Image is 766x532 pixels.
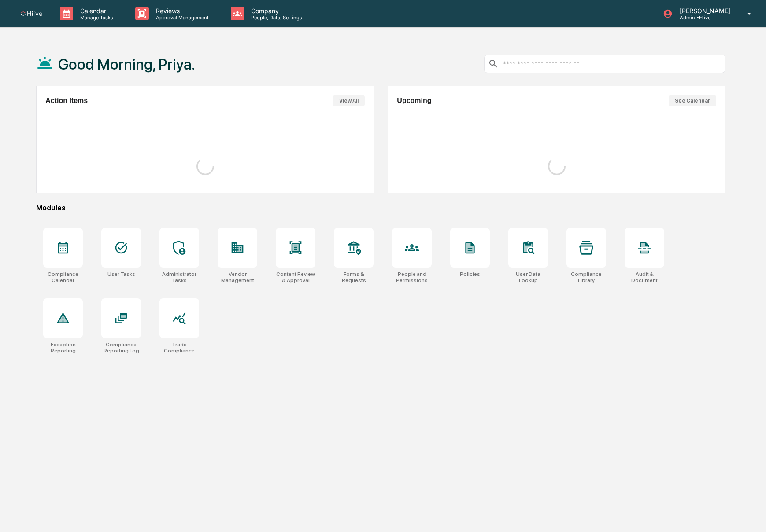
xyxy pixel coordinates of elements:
[625,271,664,283] div: Audit & Document Logs
[397,97,431,105] h2: Upcoming
[43,271,83,283] div: Compliance Calendar
[244,7,307,15] p: Company
[669,95,716,106] button: See Calendar
[566,271,606,283] div: Compliance Library
[73,15,118,21] p: Manage Tasks
[101,341,141,354] div: Compliance Reporting Log
[58,55,195,73] h1: Good Morning, Priya.
[159,341,199,354] div: Trade Compliance
[73,7,118,15] p: Calendar
[673,7,735,15] p: [PERSON_NAME]
[149,15,213,21] p: Approval Management
[36,204,725,212] div: Modules
[276,271,315,283] div: Content Review & Approval
[244,15,307,21] p: People, Data, Settings
[334,271,374,283] div: Forms & Requests
[107,271,135,277] div: User Tasks
[673,15,735,21] p: Admin • Hiive
[333,95,365,106] button: View All
[45,97,88,105] h2: Action Items
[508,271,548,283] div: User Data Lookup
[43,341,83,354] div: Exception Reporting
[218,271,257,283] div: Vendor Management
[460,271,480,277] div: Policies
[159,271,199,283] div: Administrator Tasks
[149,7,213,15] p: Reviews
[392,271,432,283] div: People and Permissions
[21,11,42,16] img: logo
